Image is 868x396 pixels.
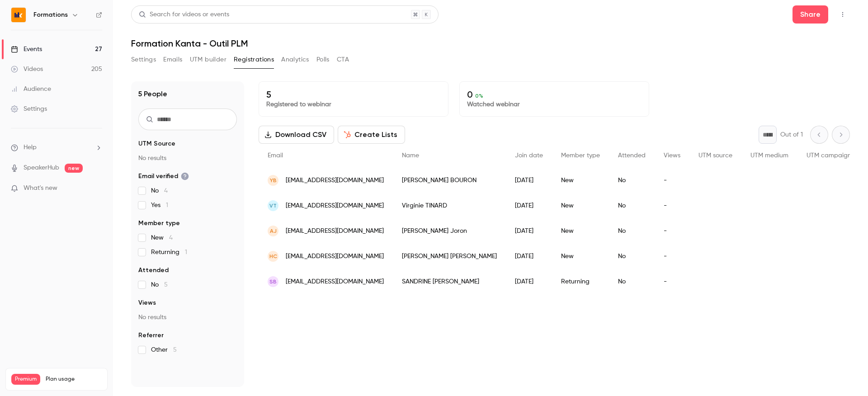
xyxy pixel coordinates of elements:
li: help-dropdown-opener [11,143,102,152]
h6: Formations [33,10,68,19]
div: - [655,193,689,218]
p: Out of 1 [780,130,803,139]
span: new [65,164,83,173]
div: Virginie TINARD [393,193,506,218]
iframe: Noticeable Trigger [91,184,102,193]
div: - [655,244,689,269]
span: Member type [138,219,180,228]
div: Videos [11,65,43,74]
p: 5 [266,89,441,100]
span: AJ [270,227,277,235]
div: No [609,269,655,294]
button: Create Lists [338,126,405,144]
button: Emails [163,52,182,67]
button: Analytics [281,52,309,67]
div: [DATE] [506,168,552,193]
div: No [609,168,655,193]
span: Name [402,152,419,159]
div: - [655,218,689,244]
div: [PERSON_NAME] BOURON [393,168,506,193]
span: Plan usage [46,376,102,383]
button: Polls [316,52,330,67]
div: No [609,218,655,244]
div: Events [11,45,42,54]
button: CTA [337,52,349,67]
span: 1 [166,202,168,208]
span: Email [268,152,283,159]
span: 4 [164,188,168,194]
span: 0 % [475,93,483,99]
div: Settings [11,104,47,113]
span: UTM medium [750,152,788,159]
div: New [552,168,609,193]
span: VT [269,202,277,210]
span: Views [138,298,156,307]
div: [PERSON_NAME] [PERSON_NAME] [393,244,506,269]
p: Registered to webinar [266,100,441,109]
div: New [552,244,609,269]
span: 4 [169,235,173,241]
button: Download CSV [259,126,334,144]
button: Settings [131,52,156,67]
p: No results [138,154,237,163]
span: Premium [11,374,40,385]
div: Audience [11,85,51,94]
span: Attended [138,266,169,275]
span: Email verified [138,172,189,181]
h1: Formation Kanta - Outil PLM [131,38,850,49]
section: facet-groups [138,139,237,354]
span: [EMAIL_ADDRESS][DOMAIN_NAME] [286,176,384,185]
div: [PERSON_NAME] Joron [393,218,506,244]
span: [EMAIL_ADDRESS][DOMAIN_NAME] [286,277,384,287]
div: SANDRINE [PERSON_NAME] [393,269,506,294]
span: [EMAIL_ADDRESS][DOMAIN_NAME] [286,226,384,236]
span: What's new [24,184,57,193]
span: New [151,233,173,242]
span: Views [664,152,680,159]
span: Returning [151,248,187,257]
div: [DATE] [506,193,552,218]
button: Share [793,5,828,24]
span: Help [24,143,37,152]
h1: 5 People [138,89,167,99]
span: 5 [164,282,168,288]
div: - [655,269,689,294]
p: No results [138,313,237,322]
div: Returning [552,269,609,294]
div: [DATE] [506,244,552,269]
span: Referrer [138,331,164,340]
span: Attended [618,152,646,159]
span: 1 [185,249,187,255]
p: 0 [467,89,642,100]
span: No [151,280,168,289]
span: 5 [173,347,177,353]
span: SB [269,278,277,286]
span: YB [270,176,277,184]
span: Member type [561,152,600,159]
div: [DATE] [506,269,552,294]
span: UTM Source [138,139,175,148]
div: New [552,193,609,218]
button: UTM builder [190,52,226,67]
span: [EMAIL_ADDRESS][DOMAIN_NAME] [286,201,384,211]
div: - [655,168,689,193]
div: [DATE] [506,218,552,244]
div: Search for videos or events [139,10,229,19]
span: Yes [151,201,168,210]
button: Registrations [234,52,274,67]
span: HC [269,252,277,260]
span: Join date [515,152,543,159]
div: No [609,193,655,218]
span: [EMAIL_ADDRESS][DOMAIN_NAME] [286,252,384,261]
span: Other [151,345,177,354]
p: Watched webinar [467,100,642,109]
span: UTM source [698,152,732,159]
span: UTM campaign [807,152,851,159]
div: New [552,218,609,244]
div: No [609,244,655,269]
a: SpeakerHub [24,163,59,173]
img: Formations [11,8,26,22]
span: No [151,186,168,195]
